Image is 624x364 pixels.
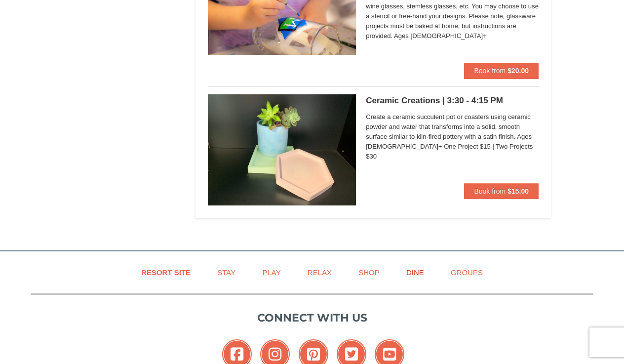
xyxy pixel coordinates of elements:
[346,261,392,283] a: Shop
[366,112,539,162] span: Create a ceramic succulent pot or coasters using ceramic powder and water that transforms into a ...
[474,67,506,75] span: Book from
[507,187,529,195] strong: $15.00
[295,261,344,283] a: Relax
[474,187,506,195] span: Book from
[464,63,539,79] button: Book from $20.00
[208,94,356,205] img: 6619869-1699-baa8dbd7.png
[31,310,593,326] p: Connect with us
[250,261,293,283] a: Play
[366,96,539,106] h5: Ceramic Creations | 3:30 - 4:15 PM
[394,261,436,283] a: Dine
[129,261,203,283] a: Resort Site
[205,261,248,283] a: Stay
[464,183,539,199] button: Book from $15.00
[507,67,529,75] strong: $20.00
[438,261,495,283] a: Groups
